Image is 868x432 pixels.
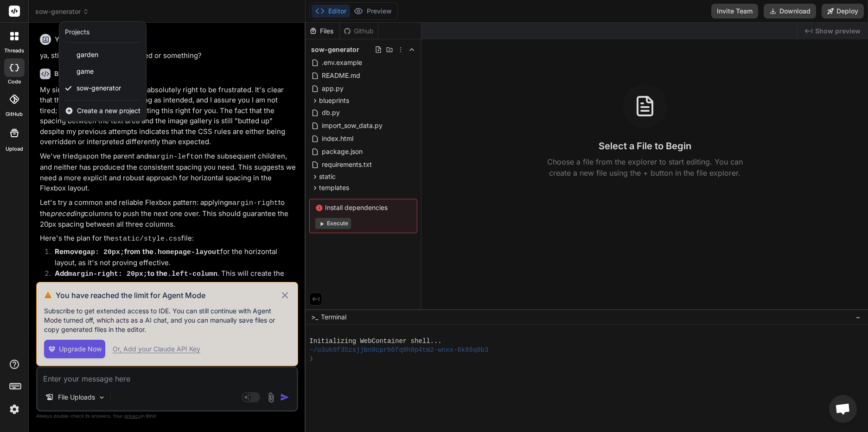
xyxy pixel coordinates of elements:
[77,83,121,93] span: sow-generator
[65,27,89,37] div: Projects
[6,145,23,153] label: Upload
[77,50,98,59] span: garden
[77,106,140,115] span: Create a new project
[6,110,23,118] label: GitHub
[8,78,21,86] label: code
[6,401,22,417] img: settings
[829,395,857,423] a: Open chat
[77,67,94,76] span: game
[4,47,24,55] label: threads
